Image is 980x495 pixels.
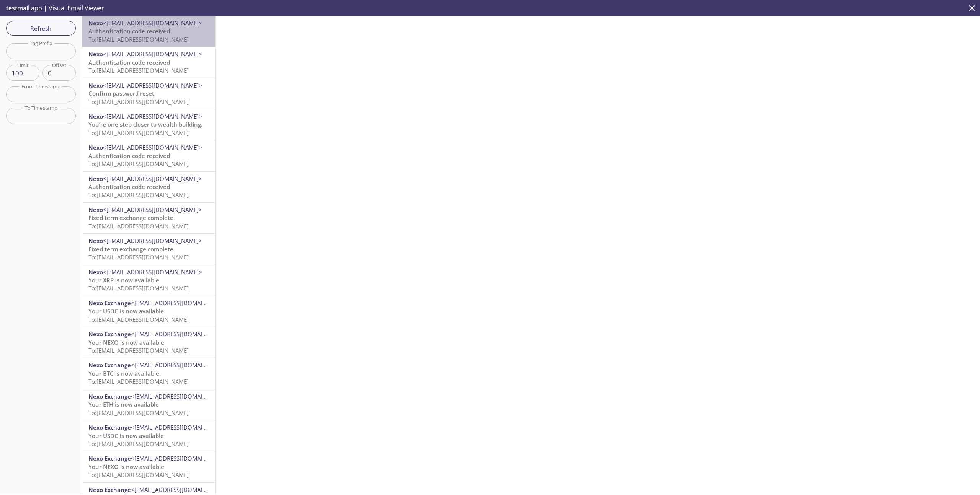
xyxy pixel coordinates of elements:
[88,361,131,369] span: Nexo Exchange
[88,81,103,89] span: Nexo
[88,206,103,213] span: Nexo
[82,16,215,47] div: Nexo<[EMAIL_ADDRESS][DOMAIN_NAME]>Authentication code receivedTo:[EMAIL_ADDRESS][DOMAIN_NAME]
[131,486,230,493] span: <[EMAIL_ADDRESS][DOMAIN_NAME]>
[131,361,230,369] span: <[EMAIL_ADDRESS][DOMAIN_NAME]>
[88,27,170,35] span: Authentication code received
[88,409,189,417] span: To: [EMAIL_ADDRESS][DOMAIN_NAME]
[88,191,189,199] span: To: [EMAIL_ADDRESS][DOMAIN_NAME]
[88,339,164,346] span: Your NEXO is now available
[88,222,189,230] span: To: [EMAIL_ADDRESS][DOMAIN_NAME]
[82,420,215,451] div: Nexo Exchange<[EMAIL_ADDRESS][DOMAIN_NAME]>Your USDC is now availableTo:[EMAIL_ADDRESS][DOMAIN_NAME]
[131,392,230,400] span: <[EMAIL_ADDRESS][DOMAIN_NAME]>
[82,451,215,482] div: Nexo Exchange<[EMAIL_ADDRESS][DOMAIN_NAME]>Your NEXO is now availableTo:[EMAIL_ADDRESS][DOMAIN_NAME]
[82,47,215,78] div: Nexo<[EMAIL_ADDRESS][DOMAIN_NAME]>Authentication code receivedTo:[EMAIL_ADDRESS][DOMAIN_NAME]
[103,143,202,151] span: <[EMAIL_ADDRESS][DOMAIN_NAME]>
[88,120,203,128] span: You’re one step closer to wealth building.
[88,245,173,253] span: Fixed term exchange complete
[131,330,230,338] span: <[EMAIL_ADDRESS][DOMAIN_NAME]>
[88,378,189,385] span: To: [EMAIL_ADDRESS][DOMAIN_NAME]
[103,112,202,120] span: <[EMAIL_ADDRESS][DOMAIN_NAME]>
[82,78,215,109] div: Nexo<[EMAIL_ADDRESS][DOMAIN_NAME]>Confirm password resetTo:[EMAIL_ADDRESS][DOMAIN_NAME]
[88,175,103,182] span: Nexo
[88,299,131,307] span: Nexo Exchange
[88,152,170,160] span: Authentication code received
[103,50,202,58] span: <[EMAIL_ADDRESS][DOMAIN_NAME]>
[103,81,202,89] span: <[EMAIL_ADDRESS][DOMAIN_NAME]>
[88,423,131,431] span: Nexo Exchange
[103,19,202,27] span: <[EMAIL_ADDRESS][DOMAIN_NAME]>
[88,471,189,479] span: To: [EMAIL_ADDRESS][DOMAIN_NAME]
[103,175,202,182] span: <[EMAIL_ADDRESS][DOMAIN_NAME]>
[88,67,189,74] span: To: [EMAIL_ADDRESS][DOMAIN_NAME]
[88,370,161,377] span: Your BTC is now available.
[88,59,170,66] span: Authentication code received
[88,129,189,137] span: To: [EMAIL_ADDRESS][DOMAIN_NAME]
[88,307,164,315] span: Your USDC is now available
[88,347,189,354] span: To: [EMAIL_ADDRESS][DOMAIN_NAME]
[88,143,103,151] span: Nexo
[88,330,131,338] span: Nexo Exchange
[88,432,164,440] span: Your USDC is now available
[88,454,131,462] span: Nexo Exchange
[103,206,202,213] span: <[EMAIL_ADDRESS][DOMAIN_NAME]>
[88,90,154,97] span: Confirm password reset
[6,4,29,12] span: testmail
[88,284,189,292] span: To: [EMAIL_ADDRESS][DOMAIN_NAME]
[88,214,173,221] span: Fixed term exchange complete
[88,486,131,493] span: Nexo Exchange
[88,98,189,106] span: To: [EMAIL_ADDRESS][DOMAIN_NAME]
[88,112,103,120] span: Nexo
[88,160,189,168] span: To: [EMAIL_ADDRESS][DOMAIN_NAME]
[88,392,131,400] span: Nexo Exchange
[103,268,202,276] span: <[EMAIL_ADDRESS][DOMAIN_NAME]>
[88,463,164,471] span: Your NEXO is now available
[82,265,215,296] div: Nexo<[EMAIL_ADDRESS][DOMAIN_NAME]>Your XRP is now availableTo:[EMAIL_ADDRESS][DOMAIN_NAME]
[88,440,189,448] span: To: [EMAIL_ADDRESS][DOMAIN_NAME]
[88,183,170,191] span: Authentication code received
[88,401,159,408] span: Your ETH is now available
[88,268,103,276] span: Nexo
[82,203,215,233] div: Nexo<[EMAIL_ADDRESS][DOMAIN_NAME]>Fixed term exchange completeTo:[EMAIL_ADDRESS][DOMAIN_NAME]
[88,19,103,27] span: Nexo
[82,234,215,264] div: Nexo<[EMAIL_ADDRESS][DOMAIN_NAME]>Fixed term exchange completeTo:[EMAIL_ADDRESS][DOMAIN_NAME]
[82,389,215,420] div: Nexo Exchange<[EMAIL_ADDRESS][DOMAIN_NAME]>Your ETH is now availableTo:[EMAIL_ADDRESS][DOMAIN_NAME]
[12,23,70,33] span: Refresh
[103,237,202,244] span: <[EMAIL_ADDRESS][DOMAIN_NAME]>
[88,237,103,244] span: Nexo
[88,316,189,323] span: To: [EMAIL_ADDRESS][DOMAIN_NAME]
[82,296,215,327] div: Nexo Exchange<[EMAIL_ADDRESS][DOMAIN_NAME]>Your USDC is now availableTo:[EMAIL_ADDRESS][DOMAIN_NAME]
[82,109,215,140] div: Nexo<[EMAIL_ADDRESS][DOMAIN_NAME]>You’re one step closer to wealth building.To:[EMAIL_ADDRESS][DO...
[6,21,76,36] button: Refresh
[82,327,215,358] div: Nexo Exchange<[EMAIL_ADDRESS][DOMAIN_NAME]>Your NEXO is now availableTo:[EMAIL_ADDRESS][DOMAIN_NAME]
[82,140,215,171] div: Nexo<[EMAIL_ADDRESS][DOMAIN_NAME]>Authentication code receivedTo:[EMAIL_ADDRESS][DOMAIN_NAME]
[131,423,230,431] span: <[EMAIL_ADDRESS][DOMAIN_NAME]>
[131,454,230,462] span: <[EMAIL_ADDRESS][DOMAIN_NAME]>
[88,50,103,58] span: Nexo
[88,253,189,261] span: To: [EMAIL_ADDRESS][DOMAIN_NAME]
[131,299,230,307] span: <[EMAIL_ADDRESS][DOMAIN_NAME]>
[82,358,215,389] div: Nexo Exchange<[EMAIL_ADDRESS][DOMAIN_NAME]>Your BTC is now available.To:[EMAIL_ADDRESS][DOMAIN_NAME]
[82,172,215,202] div: Nexo<[EMAIL_ADDRESS][DOMAIN_NAME]>Authentication code receivedTo:[EMAIL_ADDRESS][DOMAIN_NAME]
[88,36,189,43] span: To: [EMAIL_ADDRESS][DOMAIN_NAME]
[88,276,159,284] span: Your XRP is now available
